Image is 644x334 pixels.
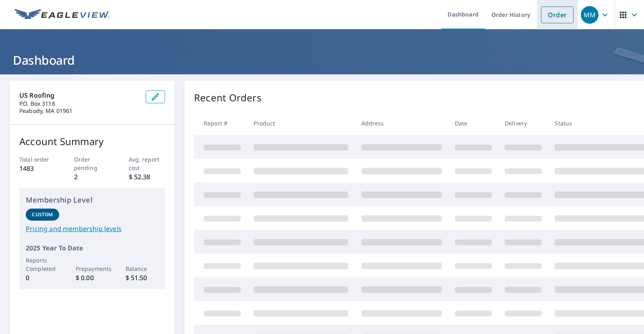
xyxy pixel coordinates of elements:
[74,155,111,172] p: Order pending
[19,90,139,100] p: US Roofing
[19,164,56,173] p: 1483
[129,172,165,182] p: $ 52.38
[74,172,111,182] p: 2
[498,111,548,135] th: Delivery
[247,111,355,135] th: Product
[10,52,634,68] h1: Dashboard
[76,273,109,283] p: $ 0.00
[19,134,165,149] p: Account Summary
[194,90,262,105] p: Recent Orders
[19,107,139,115] p: Peabody, MA 01961
[129,155,165,172] p: Avg. report cost
[19,100,139,107] p: P.O. Box 3118
[126,273,159,283] p: $ 51.50
[581,6,599,24] div: MM
[76,264,109,273] p: Prepayments
[448,111,498,135] th: Date
[26,243,159,253] p: 2025 Year To Date
[194,111,247,135] th: Report #
[541,6,574,23] a: Order
[19,155,56,164] p: Total order
[355,111,448,135] th: Address
[26,195,159,205] p: Membership Level
[126,264,159,273] p: Balance
[14,9,109,21] img: EV Logo
[32,211,53,218] p: Custom
[26,256,59,273] p: Reports Completed
[26,224,159,234] a: Pricing and membership levels
[26,273,59,283] p: 0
